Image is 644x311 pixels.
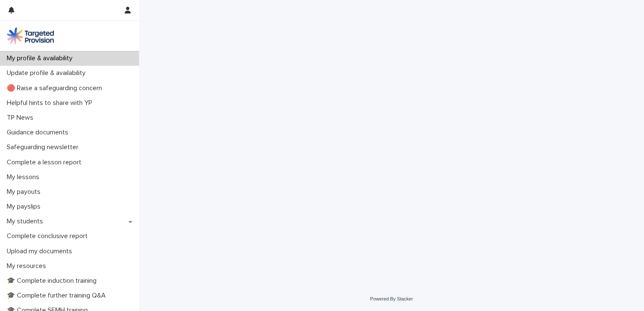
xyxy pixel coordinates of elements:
p: Update profile & availability [3,69,92,77]
p: My profile & availability [3,54,79,62]
p: Helpful hints to share with YP [3,99,99,107]
img: M5nRWzHhSzIhMunXDL62 [7,27,54,44]
p: 🔴 Raise a safeguarding concern [3,84,109,92]
p: Complete a lesson report [3,158,88,166]
p: My payouts [3,188,47,196]
p: Safeguarding newsletter [3,143,85,151]
p: Complete conclusive report [3,232,94,240]
p: My students [3,217,50,225]
p: 🎓 Complete induction training [3,277,103,285]
p: My payslips [3,203,47,211]
p: Upload my documents [3,247,79,255]
p: My resources [3,262,53,270]
p: TP News [3,114,40,122]
p: 🎓 Complete further training Q&A [3,292,113,300]
p: Guidance documents [3,129,75,137]
p: My lessons [3,173,46,181]
a: Powered By Stacker [370,296,413,301]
